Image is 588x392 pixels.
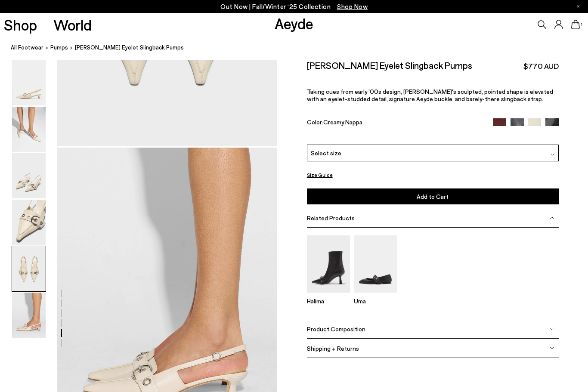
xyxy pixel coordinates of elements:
img: Davina Eyelet Slingback Pumps - Image 2 [12,107,46,152]
div: Color: [307,118,485,128]
a: pumps [50,43,68,52]
h2: [PERSON_NAME] Eyelet Slingback Pumps [307,60,472,71]
span: Navigate to /collections/new-in [337,3,368,10]
img: Davina Eyelet Slingback Pumps - Image 4 [12,200,46,245]
p: Halima [307,297,350,305]
img: Davina Eyelet Slingback Pumps - Image 5 [12,246,46,291]
a: Uma Eyelet Leather Mary-Janes Flats Uma [354,287,397,305]
p: Uma [354,297,397,305]
img: svg%3E [550,327,554,331]
a: Aeyde [275,14,313,32]
img: svg%3E [550,346,554,350]
p: Taking cues from early '00s design, [PERSON_NAME]'s sculpted, pointed shape is elevated with an e... [307,88,559,102]
span: Product Composition [307,325,365,332]
img: Davina Eyelet Slingback Pumps - Image 1 [12,60,46,105]
span: Related Products [307,214,355,222]
span: Shipping + Returns [307,344,359,352]
a: Shop [4,17,37,32]
span: Creamy Nappa [323,118,362,126]
button: Size Guide [307,170,333,180]
a: Halima Eyelet Pointed Boots Halima [307,287,350,305]
span: [PERSON_NAME] Eyelet Slingback Pumps [75,43,184,52]
p: Out Now | Fall/Winter ‘25 Collection [220,1,368,12]
img: Davina Eyelet Slingback Pumps - Image 3 [12,153,46,198]
span: pumps [50,44,68,51]
a: World [53,17,92,32]
img: Davina Eyelet Slingback Pumps - Image 6 [12,293,46,338]
span: $770 AUD [523,61,559,71]
span: Select size [311,148,341,157]
img: Halima Eyelet Pointed Boots [307,235,350,293]
nav: breadcrumb [11,36,588,60]
button: Add to Cart [307,188,559,204]
img: Uma Eyelet Leather Mary-Janes Flats [354,235,397,293]
span: 1 [580,22,584,27]
a: All Footwear [11,43,43,52]
img: svg%3E [551,152,555,157]
img: svg%3E [550,216,554,220]
span: Add to Cart [417,193,449,200]
a: 1 [571,20,580,29]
